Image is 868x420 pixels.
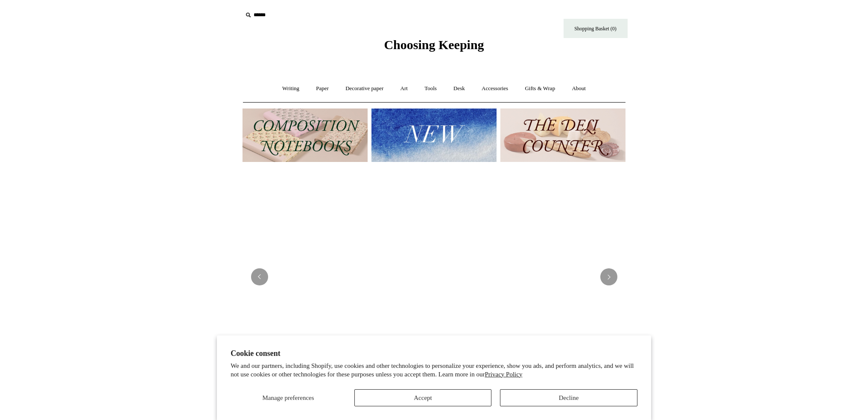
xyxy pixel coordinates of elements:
a: Accessories [474,77,516,100]
span: Manage preferences [262,394,314,401]
a: Writing [275,77,307,100]
a: Gifts & Wrap [517,77,563,100]
span: Choosing Keeping [384,38,484,52]
button: Accept [354,389,492,406]
a: About [564,77,593,100]
a: Decorative paper [338,77,391,100]
button: Next [600,268,617,285]
a: Paper [308,77,336,100]
a: Tools [417,77,444,100]
h2: Cookie consent [231,349,637,358]
p: We and our partners, including Shopify, use cookies and other technologies to personalize your ex... [231,362,637,379]
img: USA PSA .jpg__PID:33428022-6587-48b7-8b57-d7eefc91f15a [243,170,626,384]
a: Desk [446,77,473,100]
a: Choosing Keeping [384,44,484,50]
a: Shopping Basket (0) [564,19,628,38]
a: Art [393,77,415,100]
img: 202302 Composition ledgers.jpg__PID:69722ee6-fa44-49dd-a067-31375e5d54ec [243,109,368,162]
a: Privacy Policy [485,371,523,378]
button: Decline [500,389,637,406]
img: New.jpg__PID:f73bdf93-380a-4a35-bcfe-7823039498e1 [371,109,497,162]
button: Previous [251,268,268,285]
button: Manage preferences [231,389,346,406]
img: The Deli Counter [500,109,625,162]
